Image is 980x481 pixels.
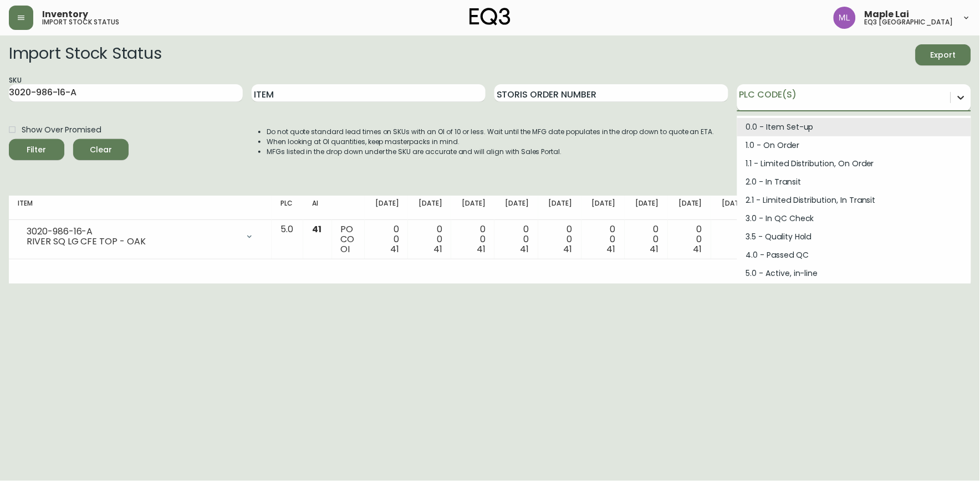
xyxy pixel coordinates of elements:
div: 2.0 - In Transit [737,173,971,191]
div: Filter [27,143,47,157]
span: 41 [520,243,529,255]
th: [DATE] [408,196,451,220]
th: [DATE] [451,196,494,220]
h2: Import Stock Status [9,44,161,65]
button: Clear [73,139,129,160]
th: [DATE] [711,196,754,220]
th: Item [9,196,272,220]
button: Filter [9,139,64,160]
h5: eq3 [GEOGRAPHIC_DATA] [865,19,953,25]
li: MFGs listed in the drop down under the SKU are accurate and will align with Sales Portal. [267,147,714,157]
div: PO CO [341,224,356,254]
div: 0 0 [547,224,573,254]
div: 0 0 [374,224,399,254]
div: 0.0 - Item Set-up [737,118,971,136]
span: Inventory [42,10,88,19]
div: 2.1 - Limited Distribution, In Transit [737,191,971,209]
th: AI [303,196,331,220]
th: PLC [272,196,303,220]
button: Export [916,44,971,65]
div: 1.1 - Limited Distribution, On Order [737,155,971,173]
span: 41 [312,223,321,236]
div: 0 0 [417,224,442,254]
span: Maple Lai [865,10,910,19]
span: 41 [477,243,486,255]
span: 41 [433,243,442,255]
td: 5.0 [272,220,303,259]
th: [DATE] [365,196,408,220]
div: 3020-986-16-ARIVER SQ LG CFE TOP - OAK [18,224,263,249]
span: Clear [82,143,120,157]
li: When looking at OI quantities, keep masterpacks in mind. [267,137,714,147]
span: 41 [693,243,702,255]
span: Export [925,48,962,62]
span: 41 [650,243,659,255]
th: [DATE] [581,196,625,220]
div: 0 0 [677,224,702,254]
li: Do not quote standard lead times on SKUs with an OI of 10 or less. Wait until the MFG date popula... [267,127,714,137]
div: 3.5 - Quality Hold [737,228,971,246]
div: 3.0 - In QC Check [737,209,971,228]
th: [DATE] [625,196,668,220]
span: 41 [390,243,399,255]
div: 5.0 - Active, in-line [737,264,971,283]
span: 41 [607,243,616,255]
div: 4.0 - Passed QC [737,246,971,264]
h5: import stock status [42,19,119,25]
th: [DATE] [494,196,538,220]
div: 0 0 [720,224,746,254]
span: 41 [564,243,573,255]
div: 1.0 - On Order [737,136,971,155]
th: [DATE] [668,196,711,220]
span: OI [341,243,350,255]
span: Show Over Promised [22,124,101,136]
th: [DATE] [538,196,581,220]
div: RIVER SQ LG CFE TOP - OAK [27,237,238,247]
img: 61e28cffcf8cc9f4e300d877dd684943 [834,7,856,29]
div: 0 0 [503,224,529,254]
div: 0 0 [634,224,659,254]
div: 0 0 [590,224,616,254]
div: 0 0 [460,224,486,254]
div: 3020-986-16-A [27,227,238,237]
img: logo [469,8,511,25]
